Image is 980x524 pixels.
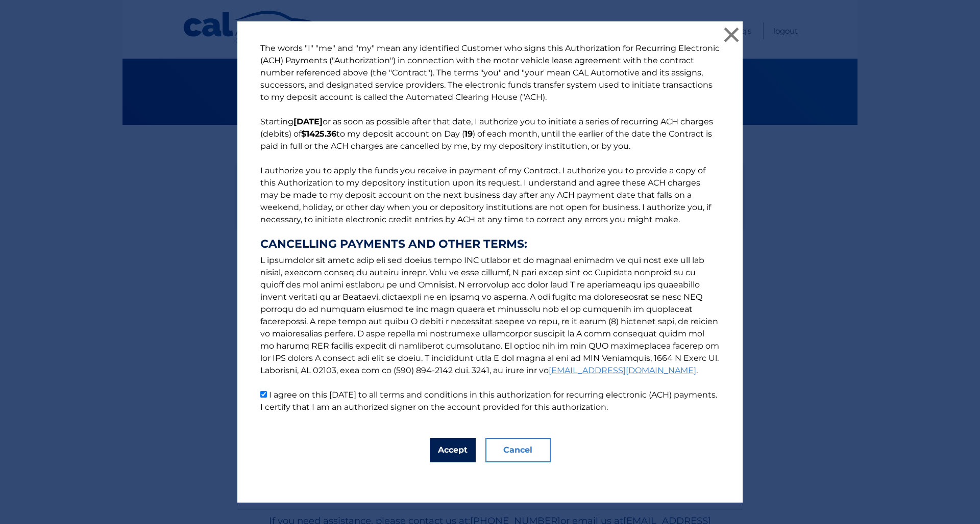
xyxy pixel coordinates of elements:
a: [EMAIL_ADDRESS][DOMAIN_NAME] [549,365,696,375]
label: I agree on this [DATE] to all terms and conditions in this authorization for recurring electronic... [260,390,717,412]
button: Accept [430,438,476,462]
button: × [721,24,742,45]
p: The words "I" "me" and "my" mean any identified Customer who signs this Authorization for Recurri... [250,42,730,413]
b: 19 [464,129,473,139]
b: [DATE] [293,117,323,126]
strong: CANCELLING PAYMENTS AND OTHER TERMS: [260,238,720,250]
button: Cancel [485,438,551,462]
b: $1425.36 [301,129,336,139]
